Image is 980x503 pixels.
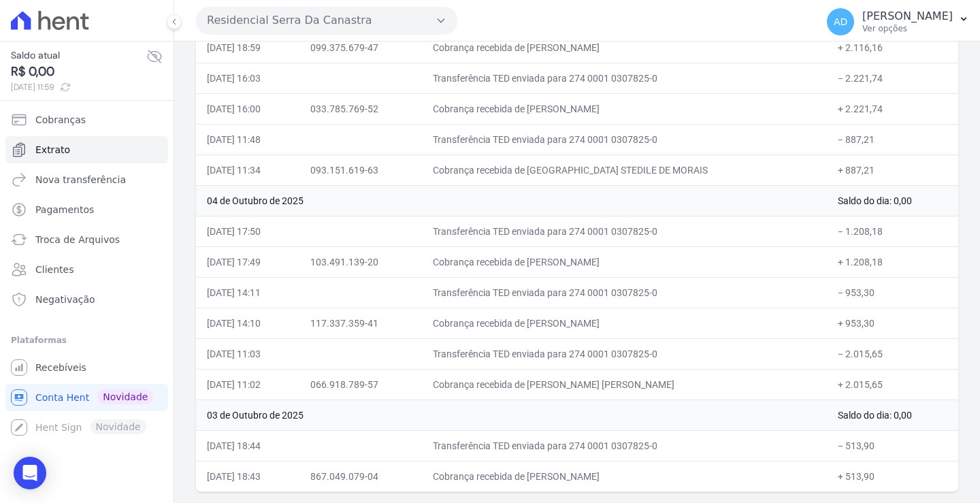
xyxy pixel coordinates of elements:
[11,48,146,63] span: Saldo atual
[5,256,168,283] a: Clientes
[299,308,422,338] td: 117.337.359-41
[816,3,980,41] button: AD [PERSON_NAME] Ver opções
[11,81,146,93] span: [DATE] 11:59
[827,430,958,461] td: − 513,90
[422,338,828,369] td: Transferência TED enviada para 274 0001 0307825-0
[5,136,168,163] a: Extrato
[11,63,146,81] span: R$ 0,00
[196,430,299,461] td: [DATE] 18:44
[299,246,422,277] td: 103.491.139-20
[196,124,299,155] td: [DATE] 11:48
[862,10,953,23] p: [PERSON_NAME]
[422,430,828,461] td: Transferência TED enviada para 274 0001 0307825-0
[299,32,422,63] td: 099.375.679-47
[422,308,828,338] td: Cobrança recebida de [PERSON_NAME]
[422,369,828,400] td: Cobrança recebida de [PERSON_NAME] [PERSON_NAME]
[35,143,70,157] span: Extrato
[5,196,168,223] a: Pagamentos
[5,384,168,411] a: Conta Hent Novidade
[422,124,828,155] td: Transferência TED enviada para 274 0001 0307825-0
[422,155,828,185] td: Cobrança recebida de [GEOGRAPHIC_DATA] STEDILE DE MORAIS
[196,7,457,34] button: Residencial Serra Da Canastra
[196,63,299,93] td: [DATE] 16:03
[827,185,958,216] td: Saldo do dia: 0,00
[827,338,958,369] td: − 2.015,65
[196,216,299,246] td: [DATE] 17:50
[299,369,422,400] td: 066.918.789-57
[5,286,168,313] a: Negativação
[422,246,828,277] td: Cobrança recebida de [PERSON_NAME]
[862,23,953,34] p: Ver opções
[196,246,299,277] td: [DATE] 17:49
[5,354,168,381] a: Recebíveis
[827,155,958,185] td: + 887,21
[35,293,95,306] span: Negativação
[35,203,94,216] span: Pagamentos
[11,332,163,348] div: Plataformas
[35,113,86,127] span: Cobranças
[827,369,958,400] td: + 2.015,65
[827,216,958,246] td: − 1.208,18
[35,233,120,246] span: Troca de Arquivos
[196,32,299,63] td: [DATE] 18:59
[35,391,89,404] span: Conta Hent
[196,93,299,124] td: [DATE] 16:00
[196,277,299,308] td: [DATE] 14:11
[422,277,828,308] td: Transferência TED enviada para 274 0001 0307825-0
[827,277,958,308] td: − 953,30
[827,461,958,491] td: + 513,90
[422,93,828,124] td: Cobrança recebida de [PERSON_NAME]
[299,93,422,124] td: 033.785.769-52
[196,400,827,430] td: 03 de Outubro de 2025
[196,185,827,216] td: 04 de Outubro de 2025
[196,308,299,338] td: [DATE] 14:10
[97,389,153,404] span: Novidade
[11,106,163,441] nav: Sidebar
[196,155,299,185] td: [DATE] 11:34
[827,63,958,93] td: − 2.221,74
[422,216,828,246] td: Transferência TED enviada para 274 0001 0307825-0
[827,400,958,430] td: Saldo do dia: 0,00
[196,338,299,369] td: [DATE] 11:03
[422,461,828,491] td: Cobrança recebida de [PERSON_NAME]
[827,93,958,124] td: + 2.221,74
[5,166,168,193] a: Nova transferência
[35,361,86,374] span: Recebíveis
[5,226,168,253] a: Troca de Arquivos
[5,106,168,133] a: Cobranças
[14,457,46,489] div: Open Intercom Messenger
[827,32,958,63] td: + 2.116,16
[827,124,958,155] td: − 887,21
[35,263,73,276] span: Clientes
[827,246,958,277] td: + 1.208,18
[422,32,828,63] td: Cobrança recebida de [PERSON_NAME]
[196,461,299,491] td: [DATE] 18:43
[35,173,126,186] span: Nova transferência
[834,17,847,27] span: AD
[827,308,958,338] td: + 953,30
[196,369,299,400] td: [DATE] 11:02
[299,155,422,185] td: 093.151.619-63
[422,63,828,93] td: Transferência TED enviada para 274 0001 0307825-0
[299,461,422,491] td: 867.049.079-04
